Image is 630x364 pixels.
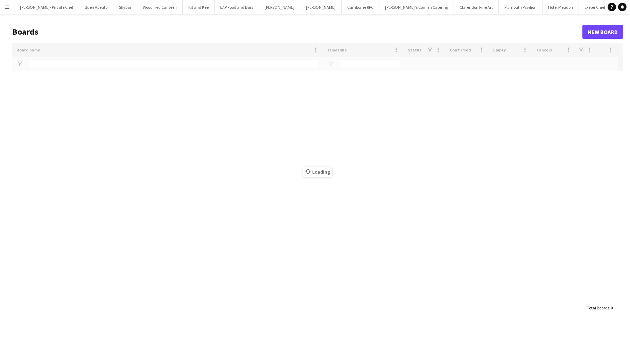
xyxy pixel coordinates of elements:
button: [PERSON_NAME]'s Cornish Catering [379,0,454,14]
div: : [587,301,612,315]
button: Hotel Meudon [542,0,579,14]
span: Total Boards [587,305,609,310]
button: Kit and Kee [183,0,215,14]
a: New Board [582,25,623,39]
button: [PERSON_NAME] [300,0,342,14]
button: Plymouth Pavilion [499,0,542,14]
button: Clarendon Fine Art [454,0,499,14]
h1: Boards [12,27,582,37]
button: Camborne RFC [342,0,379,14]
button: Skybar [113,0,137,14]
button: Buen Apetito [79,0,113,14]
span: 0 [610,305,612,310]
button: Woodfired Canteen [137,0,183,14]
button: [PERSON_NAME]- Private Chef [14,0,79,14]
button: Exeter Chiefs [579,0,613,14]
button: LAP Food and Bars [215,0,259,14]
span: Loading [303,167,332,177]
button: [PERSON_NAME] [259,0,300,14]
